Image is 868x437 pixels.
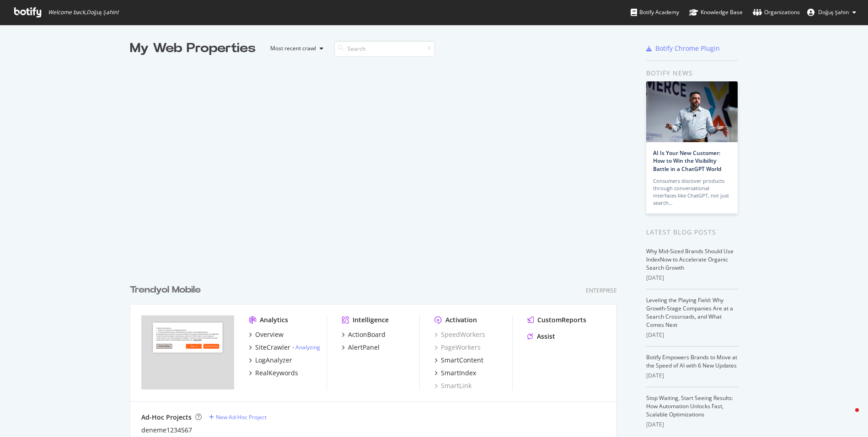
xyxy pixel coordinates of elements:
[646,296,733,329] a: Leveling the Playing Field: Why Growth-Stage Companies Are at a Search Crossroads, and What Comes...
[209,413,267,421] a: New Ad-Hoc Project
[342,330,386,339] a: ActionBoard
[646,331,738,339] div: [DATE]
[295,343,320,351] a: Analyzing
[646,81,738,142] img: AI Is Your New Customer: How to Win the Visibility Battle in a ChatGPT World
[141,413,192,422] div: Ad-Hoc Projects
[292,343,320,351] div: -
[130,283,201,297] div: Trendyol Mobile
[689,8,743,17] div: Knowledge Base
[441,368,476,378] div: SmartIndex
[646,353,737,369] a: Botify Empowers Brands to Move at the Speed of AI with 6 New Updates
[445,315,477,325] div: Activation
[141,426,192,435] a: deneme1234567
[434,381,472,390] a: SmartLink
[653,177,731,207] div: Consumers discover products through conversational interfaces like ChatGPT, not just search…
[249,368,298,378] a: RealKeywords
[334,41,435,57] input: Search
[255,356,292,365] div: LogAnalyzer
[646,394,733,418] a: Stop Waiting, Start Seeing Results: How Automation Unlocks Fast, Scalable Optimizations
[348,343,380,352] div: AlertPanel
[646,421,738,429] div: [DATE]
[216,413,267,421] div: New Ad-Hoc Project
[646,44,720,53] a: Botify Chrome Plugin
[753,8,800,17] div: Organizations
[653,149,721,172] a: AI Is Your New Customer: How to Win the Visibility Battle in a ChatGPT World
[348,330,386,339] div: ActionBoard
[141,315,234,389] img: trendyol.com
[255,343,290,352] div: SiteCrawler
[646,227,738,237] div: Latest Blog Posts
[249,330,284,339] a: Overview
[537,315,586,325] div: CustomReports
[434,343,481,352] a: PageWorkers
[263,41,327,56] button: Most recent crawl
[249,356,292,365] a: LogAnalyzer
[260,315,288,325] div: Analytics
[646,68,738,78] div: Botify news
[434,356,483,365] a: SmartContent
[646,274,738,282] div: [DATE]
[255,368,298,378] div: RealKeywords
[130,283,204,297] a: Trendyol Mobile
[48,9,118,16] span: Welcome back, Doğuş Şahin !
[527,332,555,341] a: Assist
[255,330,284,339] div: Overview
[655,44,720,53] div: Botify Chrome Plugin
[527,315,586,325] a: CustomReports
[249,343,320,352] a: SiteCrawler- Analyzing
[837,406,859,428] iframe: Intercom live chat
[586,287,617,294] div: Enterprise
[441,356,483,365] div: SmartContent
[646,372,738,380] div: [DATE]
[434,330,485,339] a: SpeedWorkers
[353,315,389,325] div: Intelligence
[818,8,849,16] span: Doğuş Şahin
[537,332,555,341] div: Assist
[800,5,863,20] button: Doğuş Şahin
[130,39,256,58] div: My Web Properties
[434,368,476,378] a: SmartIndex
[631,8,679,17] div: Botify Academy
[646,247,734,272] a: Why Mid-Sized Brands Should Use IndexNow to Accelerate Organic Search Growth
[270,46,316,51] div: Most recent crawl
[342,343,380,352] a: AlertPanel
